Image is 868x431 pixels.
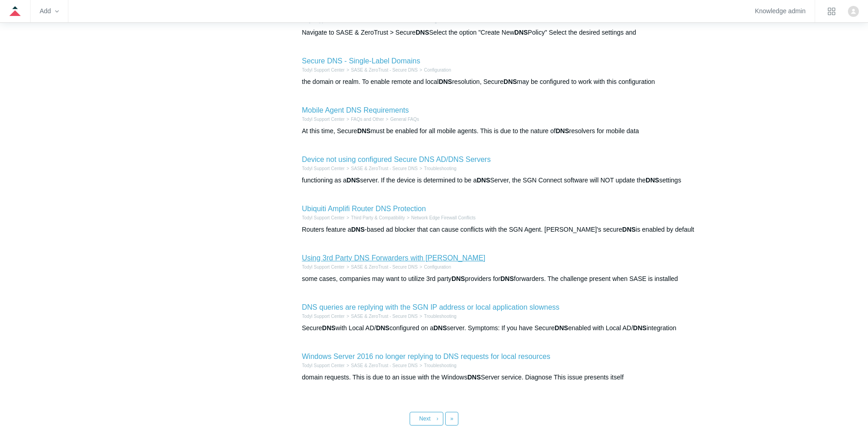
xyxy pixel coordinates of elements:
div: At this time, Secure must be enabled for all mobile agents. This is due to the nature of resolver... [302,126,699,136]
li: SASE & ZeroTrust - Secure DNS [344,264,417,270]
li: SASE & ZeroTrust - Secure DNS [344,67,417,73]
a: Windows Server 2016 no longer replying to DNS requests for local resources [302,353,550,360]
em: DNS [467,374,481,381]
div: functioning as a server. If the device is determined to be a Server, the SGN Connect software wil... [302,176,699,185]
li: Configuration [418,264,451,270]
a: Todyl Support Center [302,215,345,220]
a: Todyl Support Center [302,363,345,368]
em: DNS [503,78,517,85]
em: DNS [633,324,647,332]
em: DNS [477,177,490,184]
a: Using 3rd Party DNS Forwarders with [PERSON_NAME] [302,254,486,262]
em: DNS [500,275,514,282]
em: DNS [357,127,371,135]
li: Todyl Support Center [302,67,345,73]
em: DNS [433,324,447,332]
span: › [437,415,438,422]
li: FAQs and Other [344,116,384,123]
em: DNS [452,275,465,282]
li: Todyl Support Center [302,313,345,320]
a: Ubiquiti Amplifi Router DNS Protection [302,205,426,213]
a: FAQs and Other [351,117,384,122]
a: DNS queries are replying with the SGN IP address or local application slowness [302,303,560,311]
em: DNS [322,324,336,332]
li: Configuration [418,67,451,73]
a: Knowledge admin [755,9,806,14]
a: Todyl Support Center [302,68,345,73]
a: Todyl Support Center [302,314,345,319]
em: DNS [439,78,452,85]
li: SASE & ZeroTrust - Secure DNS [344,165,417,172]
em: DNS [351,226,365,233]
zd-hc-trigger: Add [40,9,59,14]
div: the domain or realm. To enable remote and local resolution, Secure may be configured to work with... [302,77,699,87]
li: SASE & ZeroTrust - Secure DNS [344,362,417,369]
a: Todyl Support Center [302,265,345,270]
a: Todyl Support Center [302,166,345,171]
div: Routers feature a -based ad blocker that can cause conflicts with the SGN Agent. [PERSON_NAME]'s ... [302,225,699,234]
li: Troubleshooting [418,313,457,320]
div: Navigate to SASE & ZeroTrust > Secure Select the option "Create New Policy" Select the desired se... [302,28,699,37]
a: SASE & ZeroTrust - Secure DNS [351,166,417,171]
a: Next [410,412,443,426]
li: Todyl Support Center [302,165,345,172]
a: Configuration [424,68,451,73]
em: DNS [376,324,390,332]
div: Secure with Local AD/ configured on a server. Symptoms: If you have Secure enabled with Local AD/... [302,323,699,333]
li: General FAQs [384,116,419,123]
a: SASE & ZeroTrust - Secure DNS [351,68,417,73]
a: SASE & ZeroTrust - Secure DNS [351,314,417,319]
em: DNS [646,177,659,184]
li: SASE & ZeroTrust - Secure DNS [344,313,417,320]
a: SASE & ZeroTrust - Secure DNS [351,265,417,270]
img: user avatar [848,6,859,17]
em: DNS [347,177,360,184]
div: domain requests. This is due to an issue with the Windows Server service. Diagnose This issue pre... [302,373,699,382]
li: Troubleshooting [418,362,457,369]
a: Device not using configured Secure DNS AD/DNS Servers [302,156,491,163]
a: General FAQs [390,117,419,122]
zd-hc-trigger: Click your profile icon to open the profile menu [848,6,859,17]
em: DNS [416,29,429,36]
a: Troubleshooting [424,363,456,368]
a: Configuration [424,265,451,270]
div: some cases, companies may want to utilize 3rd party providers for forwarders. The challenge prese... [302,274,699,284]
em: DNS [622,226,636,233]
a: SASE & ZeroTrust - Secure DNS [351,363,417,368]
li: Third Party & Compatibility [344,214,405,221]
li: Todyl Support Center [302,362,345,369]
span: » [450,415,453,422]
a: Third Party & Compatibility [351,215,405,220]
li: Todyl Support Center [302,264,345,270]
li: Todyl Support Center [302,214,345,221]
li: Todyl Support Center [302,116,345,123]
span: Next [419,415,431,422]
em: DNS [555,324,568,332]
a: Troubleshooting [424,166,456,171]
a: Mobile Agent DNS Requirements [302,106,409,114]
em: DNS [555,127,569,135]
em: DNS [514,29,528,36]
a: Secure DNS - Single-Label Domains [302,57,421,65]
a: Troubleshooting [424,314,456,319]
a: Todyl Support Center [302,117,345,122]
li: Network Edge Firewall Conflicts [405,214,476,221]
a: Network Edge Firewall Conflicts [411,215,476,220]
li: Troubleshooting [418,165,457,172]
